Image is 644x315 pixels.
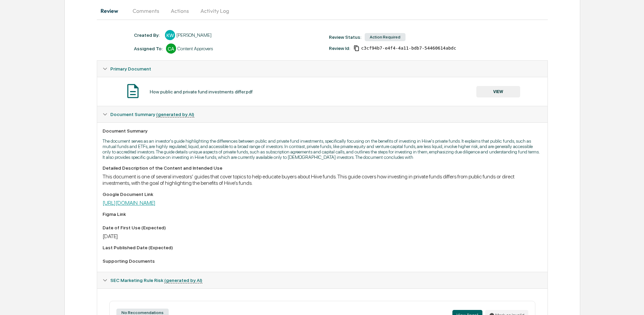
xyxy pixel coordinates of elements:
u: (generated by AI) [164,278,202,283]
div: Detailed Description of the Content and Intended Use [103,165,542,171]
div: Google Document Link [103,192,542,197]
div: [DATE] [103,233,542,239]
div: SEC Marketing Rule Risk (generated by AI) [97,272,547,288]
div: Action Required [365,33,405,41]
div: Last Published Date (Expected) [103,245,542,250]
div: Primary Document [97,61,547,77]
div: Document Summary (generated by AI) [97,106,547,122]
button: Review [97,3,127,19]
div: Review Status: [329,34,361,40]
button: Activity Log [195,3,234,19]
button: Comments [127,3,165,19]
button: VIEW [476,86,520,97]
div: KW [165,30,175,40]
span: Document Summary [110,112,194,117]
div: Supporting Documents [103,258,542,264]
span: Copy Id [354,45,360,51]
img: Document Icon [124,83,141,99]
div: How public and private fund investments differ.pdf [150,89,253,94]
u: (generated by AI) [156,112,194,117]
div: [PERSON_NAME] [176,32,212,38]
p: The document serves as an investor's guide highlighting the differences between public and privat... [103,138,542,160]
div: Content Approvers [177,46,213,51]
div: This document is one of several investors’ guides that cover topics to help educate buyers about ... [103,173,542,186]
div: Document Summary (generated by AI) [97,122,547,272]
div: Assigned To: [134,46,163,51]
div: CA [166,44,176,54]
span: Primary Document [110,66,151,71]
div: secondary tabs example [97,3,548,19]
button: Actions [165,3,195,19]
span: SEC Marketing Rule Risk [110,278,202,283]
div: Primary Document [97,77,547,106]
div: Document Summary [103,128,542,134]
div: Review Id: [329,46,350,51]
div: Created By: ‎ ‎ [134,32,162,38]
div: Figma Link [103,211,542,217]
a: [URL][DOMAIN_NAME] [103,200,156,206]
div: Date of First Use (Expected) [103,225,542,230]
span: c3cf94b7-e4f4-4a11-bdb7-54460614abdc [361,46,456,51]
